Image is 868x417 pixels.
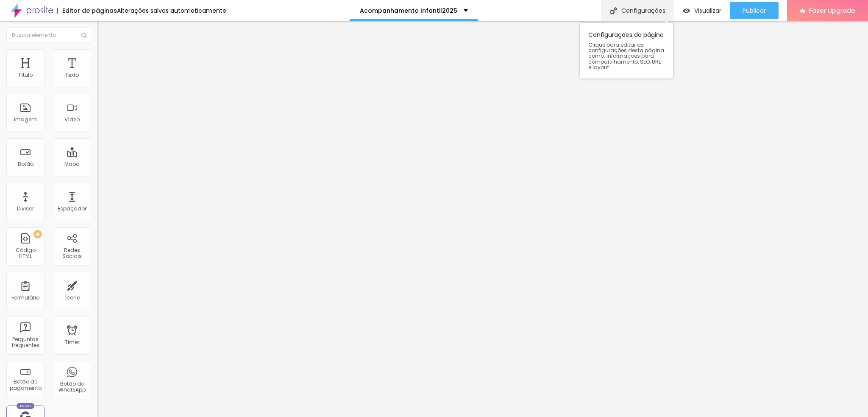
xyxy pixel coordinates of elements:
[18,72,33,78] div: Título
[57,8,117,14] div: Editor de páginas
[65,72,79,78] div: Texto
[8,379,42,391] div: Botão de pagamento
[8,336,42,349] div: Perguntas frequentes
[65,295,80,301] div: Ícone
[117,8,226,14] div: Alterações salvas automaticamente
[694,7,721,14] span: Visualizar
[730,2,779,19] button: Publicar
[683,7,690,14] img: view-1.svg
[6,28,91,43] input: Buscar elemento
[18,161,33,167] div: Botão
[809,7,855,14] span: Fazer Upgrade
[65,339,79,345] div: Timer
[580,23,673,78] div: Configurações da página
[674,2,730,19] button: Visualizar
[17,206,34,212] div: Divisor
[81,33,86,38] img: Icone
[64,117,80,123] div: Vídeo
[55,381,89,393] div: Botão do WhatsApp
[610,7,617,14] img: Icone
[14,117,37,123] div: Imagem
[55,247,89,260] div: Redes Sociais
[17,403,35,409] div: Novo
[64,161,80,167] div: Mapa
[58,206,86,212] div: Espaçador
[743,7,766,14] span: Publicar
[588,42,665,70] span: Clique para editar as configurações desta página como: Informações para compartilhamento, SEO, UR...
[11,295,39,301] div: Formulário
[360,8,457,14] p: Acompanhamento Infantil2025
[8,247,42,260] div: Código HTML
